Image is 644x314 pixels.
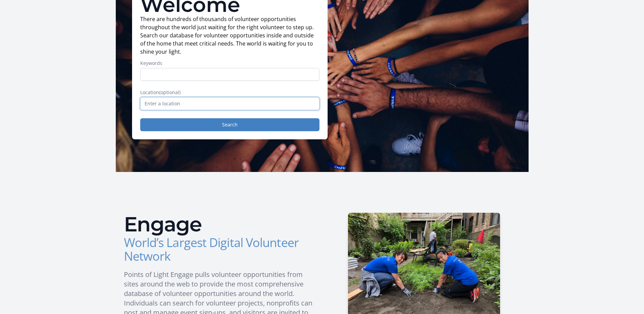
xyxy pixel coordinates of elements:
label: Keywords [140,60,319,67]
button: Search [140,118,319,131]
input: Enter a location [140,97,319,110]
p: There are hundreds of thousands of volunteer opportunities throughout the world just waiting for ... [140,15,319,56]
label: Location [140,89,319,96]
h3: World’s Largest Digital Volunteer Network [124,236,317,263]
h2: Engage [124,214,317,234]
span: (optional) [159,89,181,95]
